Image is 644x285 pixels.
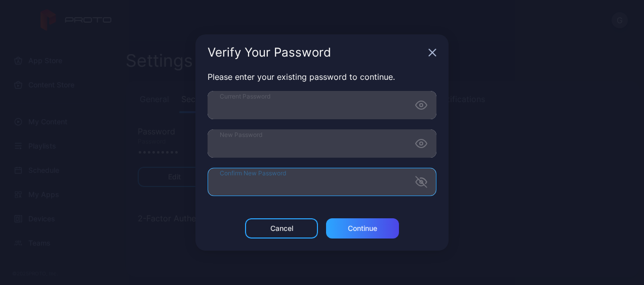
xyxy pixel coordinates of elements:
[208,168,436,196] input: Confirm New Password
[208,129,436,158] input: New Password
[348,224,377,232] div: Continue
[415,176,427,188] button: Confirm New Password
[245,218,318,239] button: Cancel
[415,137,427,150] button: New Password
[326,218,399,239] button: Continue
[208,91,436,119] input: Current Password
[208,46,424,59] div: Verify Your Password
[415,99,427,111] button: Current Password
[208,71,436,83] p: Please enter your existing password to continue.
[270,224,293,232] div: Cancel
